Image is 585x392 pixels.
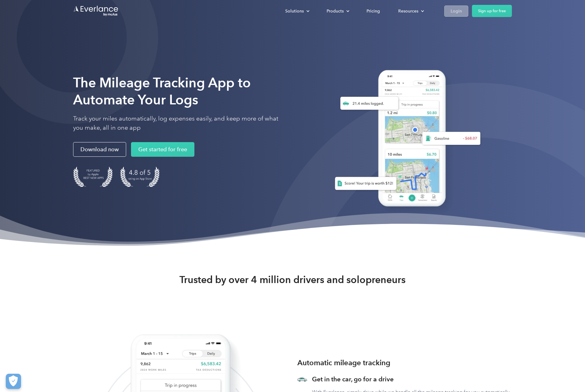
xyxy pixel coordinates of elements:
img: Everlance, mileage tracker app, expense tracking app [325,64,485,216]
div: Solutions [285,7,304,15]
div: Resources [398,7,418,15]
div: Resources [392,6,429,16]
div: Pricing [367,7,380,15]
button: Cookies Settings [6,374,21,389]
img: 4.9 out of 5 stars on the app store [120,167,160,187]
div: Solutions [279,6,314,16]
a: Sign up for free [472,5,512,17]
a: Get started for free [131,142,194,157]
div: Login [451,7,462,15]
p: Track your miles automatically, log expenses easily, and keep more of what you make, all in one app [73,114,286,133]
h3: Automatic mileage tracking [297,357,390,368]
div: Products [327,7,344,15]
a: Login [444,5,468,17]
div: Products [321,6,354,16]
img: Badge for Featured by Apple Best New Apps [73,167,113,187]
strong: The Mileage Tracking App to Automate Your Logs [73,75,251,108]
a: Go to homepage [73,5,119,17]
a: Pricing [360,6,386,16]
strong: Trusted by over 4 million drivers and solopreneurs [179,274,406,286]
a: Download now [73,142,126,157]
h3: Get in the car, go for a drive [312,375,512,383]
